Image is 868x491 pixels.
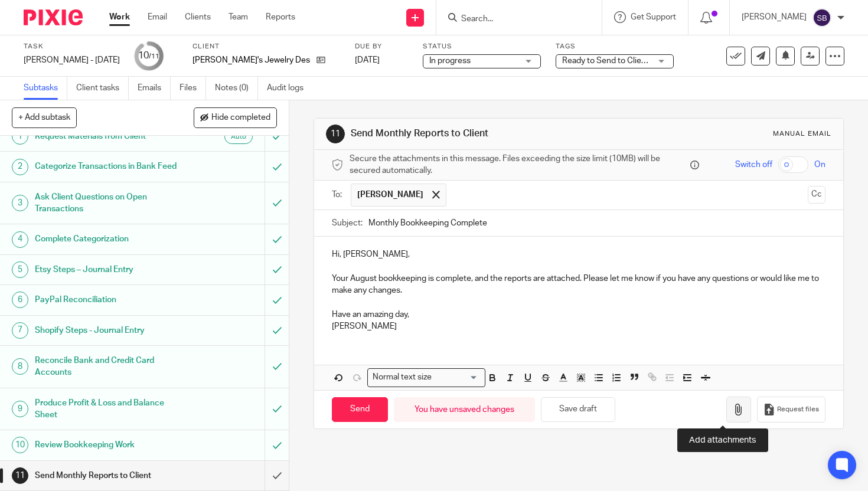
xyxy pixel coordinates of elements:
[24,77,67,100] a: Subtasks
[267,77,312,100] a: Audit logs
[12,467,28,484] div: 11
[149,53,159,60] small: /11
[192,54,311,66] p: [PERSON_NAME]'s Jewelry Designs
[332,309,825,320] p: Have an amazing day,
[351,127,603,140] h1: Send Monthly Reports to Client
[808,186,825,204] button: Cc
[224,129,253,144] div: Auto
[814,159,825,171] span: On
[12,437,28,453] div: 10
[332,248,825,260] p: Hi, [PERSON_NAME],
[436,371,478,384] input: Search for option
[460,14,566,25] input: Search
[12,128,28,145] div: 1
[35,322,180,339] h1: Shopify Steps - Journal Entry
[138,77,171,100] a: Emails
[429,57,471,65] span: In progress
[735,159,772,171] span: Switch off
[12,322,28,339] div: 7
[35,127,180,145] h1: Request Materials from Client
[194,107,277,127] button: Hide completed
[35,230,180,248] h1: Complete Categorization
[12,358,28,375] div: 8
[556,42,674,51] label: Tags
[631,13,676,21] span: Get Support
[35,352,180,382] h1: Reconcile Bank and Credit Card Accounts
[12,261,28,278] div: 5
[24,54,120,66] div: Amy Aguirre - Aug 2025
[148,11,167,23] a: Email
[24,54,120,66] div: [PERSON_NAME] - [DATE]
[35,436,180,454] h1: Review Bookkeeping Work
[562,57,653,65] span: Ready to Send to Clients
[215,77,258,100] a: Notes (0)
[367,368,485,387] div: Search for option
[35,188,180,218] h1: Ask Client Questions on Open Transactions
[423,42,541,51] label: Status
[357,189,423,201] span: [PERSON_NAME]
[35,394,180,424] h1: Produce Profit & Loss and Balance Sheet
[12,292,28,308] div: 6
[777,405,819,414] span: Request files
[773,129,831,139] div: Manual email
[76,77,129,100] a: Client tasks
[185,11,211,23] a: Clients
[180,77,206,100] a: Files
[332,320,825,332] p: [PERSON_NAME]
[24,42,120,51] label: Task
[12,231,28,248] div: 4
[35,467,180,485] h1: Send Monthly Reports to Client
[332,397,388,423] input: Send
[332,189,345,201] label: To:
[229,11,248,23] a: Team
[211,113,270,123] span: Hide completed
[757,397,825,423] button: Request files
[192,42,340,51] label: Client
[812,8,831,27] img: svg%3E
[326,125,345,143] div: 11
[332,217,363,229] label: Subject:
[350,153,687,177] span: Secure the attachments in this message. Files exceeding the size limit (10MB) will be secured aut...
[355,42,408,51] label: Due by
[394,397,535,423] div: You have unsaved changes
[541,397,615,423] button: Save draft
[742,11,807,23] p: [PERSON_NAME]
[266,11,295,23] a: Reports
[370,371,435,384] span: Normal text size
[35,261,180,279] h1: Etsy Steps – Journal Entry
[35,291,180,309] h1: PayPal Reconciliation
[12,159,28,175] div: 2
[109,11,130,23] a: Work
[138,49,159,63] div: 10
[35,158,180,175] h1: Categorize Transactions in Bank Feed
[332,273,825,297] p: Your August bookkeeping is complete, and the reports are attached. Please let me know if you have...
[12,401,28,417] div: 9
[12,107,77,127] button: + Add subtask
[355,56,380,64] span: [DATE]
[24,9,83,25] img: Pixie
[12,195,28,211] div: 3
